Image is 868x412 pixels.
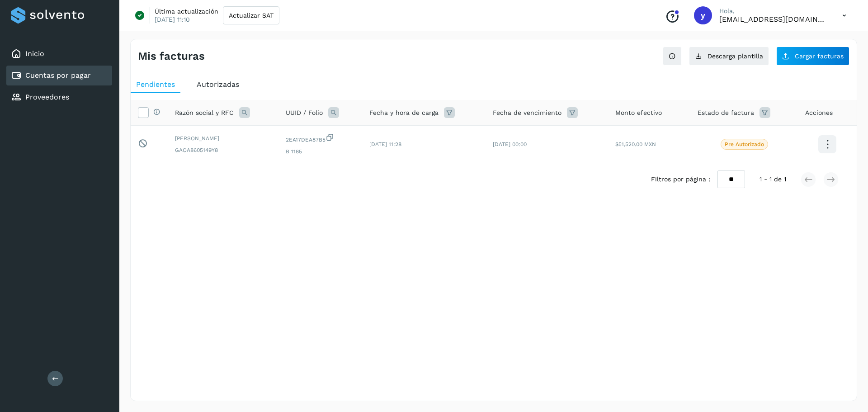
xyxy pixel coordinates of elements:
span: Autorizadas [197,80,239,89]
span: Fecha de vencimiento [493,108,561,118]
span: Pendientes [136,80,175,89]
div: Cuentas por pagar [6,66,112,85]
span: Descarga plantilla [708,53,763,59]
p: Última actualización [155,7,218,15]
span: Estado de factura [698,108,754,118]
p: Pre Autorizado [725,141,764,147]
a: Cuentas por pagar [25,71,91,80]
button: Actualizar SAT [223,6,279,24]
button: Cargar facturas [776,47,849,66]
p: [DATE] 11:10 [155,15,190,24]
a: Inicio [25,49,44,58]
span: [PERSON_NAME] [175,134,271,142]
span: Razón social y RFC [175,108,234,118]
span: B 1185 [286,147,355,156]
span: Fecha y hora de carga [369,108,439,118]
button: Descarga plantilla [689,47,769,66]
span: 2EA17DEA87B5 [286,133,355,144]
span: Monto efectivo [615,108,662,118]
p: Hola, [719,7,828,15]
span: GAOA8605149Y8 [175,146,271,154]
span: Actualizar SAT [229,12,274,19]
div: Proveedores [6,87,112,107]
span: Cargar facturas [795,53,844,59]
span: UUID / Folio [286,108,323,118]
h4: Mis facturas [138,50,205,63]
span: Acciones [805,108,833,118]
span: [DATE] 11:28 [369,141,401,147]
a: Proveedores [25,93,69,101]
span: Filtros por página : [651,175,710,184]
div: Inicio [6,44,112,64]
span: 1 - 1 de 1 [759,175,786,184]
span: [DATE] 00:00 [493,141,527,147]
p: ycordova@rad-logistics.com [719,15,828,24]
span: $51,520.00 MXN [615,141,656,147]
